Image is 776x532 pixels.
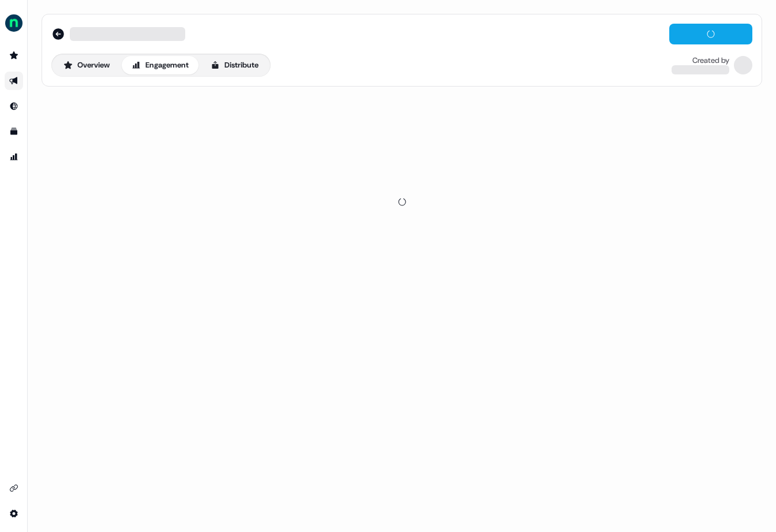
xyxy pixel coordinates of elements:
[122,56,198,74] button: Engagement
[54,56,119,74] button: Overview
[201,56,268,74] button: Distribute
[5,97,23,115] a: Go to Inbound
[5,46,23,65] a: Go to prospects
[5,148,23,166] a: Go to attribution
[5,479,23,497] a: Go to integrations
[692,56,729,65] div: Created by
[5,72,23,90] a: Go to outbound experience
[5,504,23,523] a: Go to integrations
[5,122,23,141] a: Go to templates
